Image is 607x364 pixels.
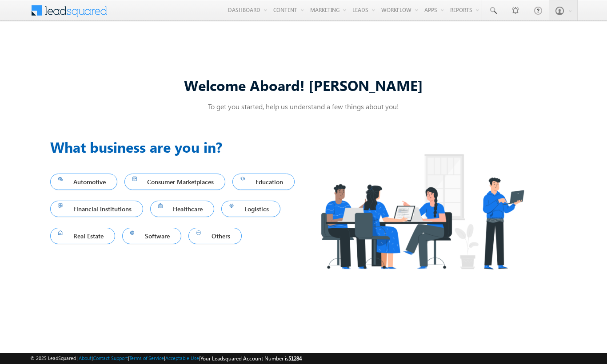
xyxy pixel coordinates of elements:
span: Healthcare [158,203,207,215]
a: Contact Support [93,355,128,361]
span: Others [196,230,234,242]
span: Logistics [229,203,272,215]
div: Welcome Aboard! [PERSON_NAME] [50,75,557,95]
a: Terms of Service [129,355,164,361]
span: Automotive [58,176,109,188]
span: Your Leadsquared Account Number is [200,355,302,362]
h3: What business are you in? [50,136,303,158]
span: Software [130,230,174,242]
span: 51284 [288,355,302,362]
img: Industry.png [303,136,541,287]
span: Real Estate [58,230,107,242]
span: Financial Institutions [58,203,135,215]
span: Education [240,176,287,188]
span: Consumer Marketplaces [132,176,218,188]
a: Acceptable Use [165,355,199,361]
p: To get you started, help us understand a few things about you! [50,102,557,111]
span: © 2025 LeadSquared | | | | | [30,354,302,363]
a: About [79,355,92,361]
